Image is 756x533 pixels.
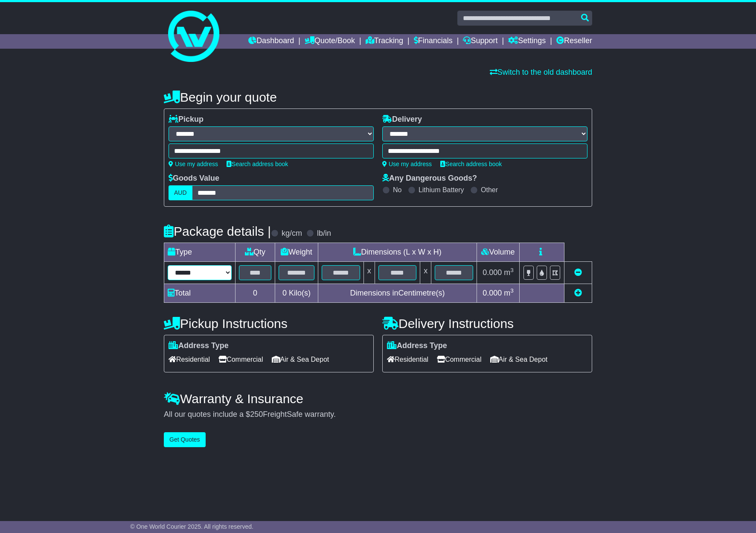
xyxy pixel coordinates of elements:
[164,410,592,419] div: All our quotes include a $ FreightSafe warranty.
[169,161,218,167] a: Use my address
[414,34,453,49] a: Financials
[504,268,514,277] span: m
[437,353,481,366] span: Commercial
[164,224,271,238] h4: Package details |
[504,289,514,297] span: m
[164,432,206,447] button: Get Quotes
[363,262,375,284] td: x
[275,284,318,303] td: Kilo(s)
[318,284,477,303] td: Dimensions in Centimetre(s)
[130,523,253,530] span: © One World Courier 2025. All rights reserved.
[164,392,592,406] h4: Warranty & Insurance
[318,243,477,262] td: Dimensions (L x W x H)
[275,243,318,262] td: Weight
[164,243,236,262] td: Type
[282,289,287,297] span: 0
[169,174,219,183] label: Goods Value
[236,243,275,262] td: Qty
[382,316,592,331] h4: Delivery Instructions
[387,353,428,366] span: Residential
[463,34,497,49] a: Support
[218,353,263,366] span: Commercial
[366,34,403,49] a: Tracking
[248,34,294,49] a: Dashboard
[164,316,374,331] h4: Pickup Instructions
[574,289,582,297] a: Add new item
[272,353,329,366] span: Air & Sea Depot
[282,229,302,238] label: kg/cm
[169,341,229,351] label: Address Type
[508,34,546,49] a: Settings
[305,34,355,49] a: Quote/Book
[169,185,192,200] label: AUD
[382,161,432,167] a: Use my address
[510,287,514,294] sup: 3
[317,229,331,238] label: lb/in
[490,353,548,366] span: Air & Sea Depot
[483,289,502,297] span: 0.000
[420,262,431,284] td: x
[382,115,422,124] label: Delivery
[440,161,502,167] a: Search address book
[490,68,592,76] a: Switch to the old dashboard
[236,284,275,303] td: 0
[556,34,592,49] a: Reseller
[382,174,477,183] label: Any Dangerous Goods?
[164,284,236,303] td: Total
[250,410,263,419] span: 250
[393,186,401,194] label: No
[387,341,447,351] label: Address Type
[481,186,498,194] label: Other
[477,243,519,262] td: Volume
[164,90,592,104] h4: Begin your quote
[227,161,288,167] a: Search address book
[483,268,502,277] span: 0.000
[169,115,204,124] label: Pickup
[419,186,464,194] label: Lithium Battery
[574,268,582,277] a: Remove this item
[510,267,514,273] sup: 3
[169,353,210,366] span: Residential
